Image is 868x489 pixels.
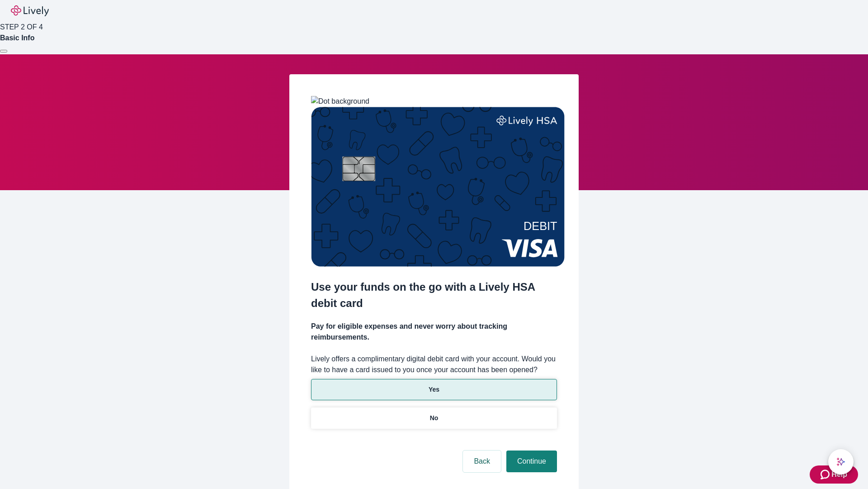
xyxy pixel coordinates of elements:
[463,451,501,472] button: Back
[311,354,557,375] label: Lively offers a complimentary digital debit card with your account. Would you like to have a card...
[831,469,847,480] span: Help
[311,279,557,312] h2: Use your funds on the go with a Lively HSA debit card
[311,96,369,107] img: Dot background
[429,385,439,394] p: Yes
[311,407,557,429] button: No
[311,379,557,400] button: Yes
[821,469,831,480] svg: Zendesk support icon
[11,5,49,16] img: Lively
[311,321,557,343] h4: Pay for eligible expenses and never worry about tracking reimbursements.
[836,457,845,466] svg: Lively AI Assistant
[828,449,854,475] button: chat
[311,107,565,267] img: Debit card
[810,465,858,484] button: Zendesk support iconHelp
[430,413,439,423] p: No
[506,451,557,472] button: Continue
